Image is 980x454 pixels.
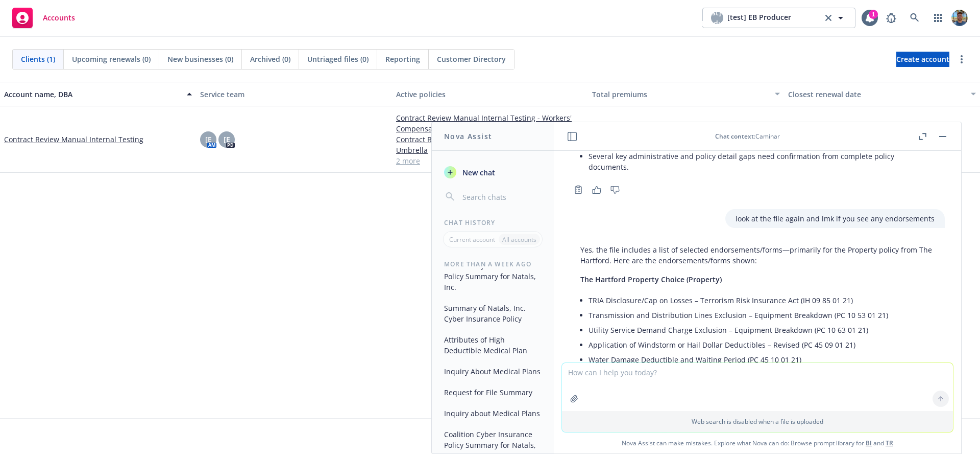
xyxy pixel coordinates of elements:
[574,185,583,194] svg: Copy to clipboard
[702,8,855,28] button: [test] EB Producer[test] EB Producerclear selection
[440,163,546,181] button: New chat
[589,293,935,308] li: TRIA Disclosure/Cap on Losses – Terrorism Risk Insurance Act (IH 09 85 01 21)
[502,235,536,244] p: All accounts
[904,8,925,28] a: Search
[580,275,722,284] span: The Hartford Property Choice (Property)
[4,89,181,100] div: Account name, DBA
[951,10,968,26] img: photo
[444,131,492,142] h1: Nova Assist
[822,12,835,24] a: clear selection
[250,54,290,64] span: Archived (0)
[4,134,143,145] a: Contract Review Manual Internal Testing
[8,4,79,32] a: Accounts
[881,8,901,28] a: Report a Bug
[72,54,151,64] span: Upcoming renewals (0)
[196,82,392,106] button: Service team
[200,89,388,100] div: Service team
[588,82,784,106] button: Total premiums
[589,308,935,323] li: Transmission and Distribution Lines Exclusion – Equipment Breakdown (PC 10 53 01 21)
[955,53,968,65] a: more
[607,183,623,197] button: Thumbs down
[592,89,769,100] div: Total premiums
[558,433,957,453] span: Nova Assist can make mistakes. Explore what Nova can do: Browse prompt library for and
[307,54,369,64] span: Untriaged files (0)
[449,235,495,244] p: Current account
[432,260,554,268] div: More than a week ago
[440,300,546,327] button: Summary of Natals, Inc. Cyber Insurance Policy
[396,112,584,134] a: Contract Review Manual Internal Testing - Workers' Compensation
[224,134,230,145] span: [E
[396,89,584,100] div: Active policies
[866,439,872,447] a: BI
[460,190,542,204] input: Search chats
[589,149,935,174] li: Several key administrative and policy detail gaps need confirmation from complete policy documents.
[385,54,420,64] span: Reporting
[396,155,584,166] a: 2 more
[896,52,949,67] a: Create account
[432,218,554,227] div: Chat History
[578,132,916,141] div: : Caminar
[437,54,506,64] span: Customer Directory
[568,417,947,426] p: Web search is disabled when a file is uploaded
[580,244,935,266] p: Yes, the file includes a list of selected endorsements/forms—primarily for the Property policy fr...
[869,10,878,19] div: 1
[440,363,546,380] button: Inquiry About Medical Plans
[396,134,584,155] a: Contract Review Manual Internal Testing - Commercial Umbrella
[896,50,949,69] span: Create account
[440,384,546,401] button: Request for File Summary
[784,82,980,106] button: Closest renewal date
[736,213,935,224] p: look at the file again and lmk if you see any endorsements
[589,337,935,352] li: Application of Windstorm or Hail Dollar Deductibles – Revised (PC 45 09 01 21)
[715,132,754,141] span: Chat context
[440,257,546,296] button: Coalition Cyber Insurance Policy Summary for Natals, Inc.
[727,12,791,24] span: [test] EB Producer
[460,167,495,178] span: New chat
[886,439,893,447] a: TR
[928,8,948,28] a: Switch app
[21,54,55,64] span: Clients (1)
[43,14,75,22] span: Accounts
[788,89,965,100] div: Closest renewal date
[589,352,935,367] li: Water Damage Deductible and Waiting Period (PC 45 10 01 21)
[440,331,546,359] button: Attributes of High Deductible Medical Plan
[589,323,935,337] li: Utility Service Demand Charge Exclusion – Equipment Breakdown (PC 10 63 01 21)
[440,405,546,422] button: Inquiry about Medical Plans
[167,54,233,64] span: New businesses (0)
[392,82,588,106] button: Active policies
[701,7,733,29] span: [test] EB Producer
[205,134,212,145] span: [E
